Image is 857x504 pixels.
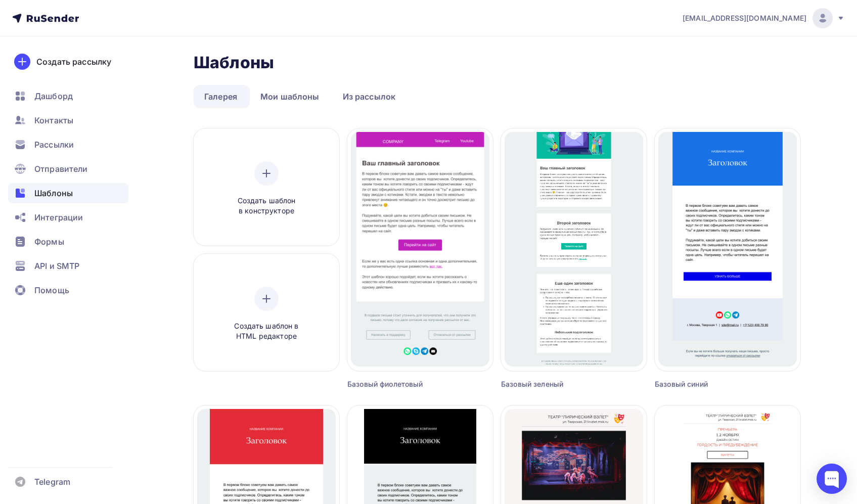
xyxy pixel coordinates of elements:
span: Отправители [34,163,88,175]
a: Шаблоны [8,183,128,203]
div: Базовый зеленый [501,379,610,389]
a: Из рассылок [332,85,407,108]
span: Дашборд [34,90,73,102]
a: [EMAIL_ADDRESS][DOMAIN_NAME] [683,8,845,28]
span: [EMAIL_ADDRESS][DOMAIN_NAME] [683,13,806,23]
div: Базовый фиолетовый [347,379,457,389]
span: Контакты [34,114,73,126]
span: Telegram [34,476,70,488]
span: Формы [34,236,64,248]
a: Дашборд [8,86,128,106]
a: Контакты [8,110,128,130]
a: Отправители [8,159,128,179]
a: Мои шаблоны [250,85,330,108]
a: Галерея [194,85,248,108]
div: Базовый синий [655,379,764,389]
span: Рассылки [34,139,74,151]
h2: Шаблоны [194,53,274,73]
a: Формы [8,232,128,252]
span: Создать шаблон в HTML редакторе [218,321,314,342]
span: Помощь [34,284,69,296]
a: Рассылки [8,134,128,155]
span: Интеграции [34,211,83,223]
span: Создать шаблон в конструкторе [218,196,314,216]
div: Создать рассылку [36,56,111,68]
span: API и SMTP [34,260,79,272]
span: Шаблоны [34,187,73,199]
